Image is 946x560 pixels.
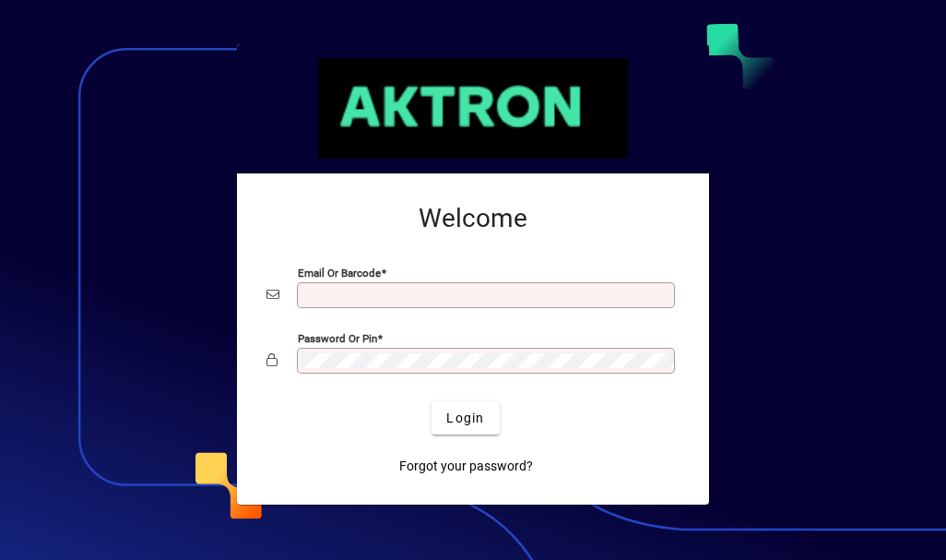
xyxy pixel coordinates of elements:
mat-label: Email or Barcode [298,267,381,280]
span: Forgot your password? [399,457,533,476]
mat-label: Password or Pin [298,332,377,345]
button: Login [432,401,499,435]
h2: Welcome [266,203,680,234]
span: Login [446,409,484,428]
a: Forgot your password? [392,449,540,483]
